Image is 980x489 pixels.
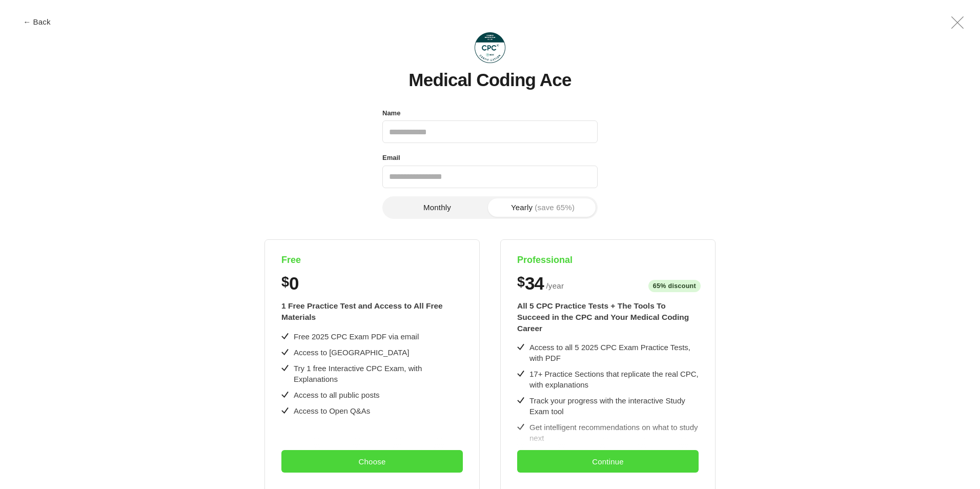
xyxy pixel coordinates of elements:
span: 65% discount [648,280,701,293]
div: 1 Free Practice Test and Access to All Free Materials [281,300,463,322]
div: All 5 CPC Practice Tests + The Tools To Succeed in the CPC and Your Medical Coding Career [517,300,699,334]
span: $ [517,274,525,290]
input: Name [382,120,598,143]
span: 0 [289,274,298,292]
div: Access to [GEOGRAPHIC_DATA] [294,347,409,358]
button: Monthly [384,198,490,217]
button: Continue [517,450,699,473]
span: / year [546,280,564,292]
div: Try 1 free Interactive CPC Exam, with Explanations [294,363,463,384]
button: ← Back [16,18,57,26]
span: $ [281,274,289,290]
h1: Medical Coding Ace [409,70,571,90]
input: Email [382,166,598,188]
div: Access to all 5 2025 CPC Exam Practice Tests, with PDF [529,342,699,363]
button: Yearly(save 65%) [490,198,596,217]
img: Medical Coding Ace [475,32,505,63]
span: (save 65%) [535,203,575,211]
div: Free 2025 CPC Exam PDF via email [294,331,419,342]
div: Track your progress with the interactive Study Exam tool [529,395,699,417]
label: Email [382,151,400,165]
div: Access to all public posts [294,390,380,400]
div: 17+ Practice Sections that replicate the real CPC, with explanations [529,369,699,390]
label: Name [382,107,400,120]
h4: Professional [517,254,699,266]
span: 34 [525,274,543,292]
h4: Free [281,254,463,266]
span: ← [23,18,31,26]
button: Choose [281,450,463,473]
div: Access to Open Q&As [294,405,370,416]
